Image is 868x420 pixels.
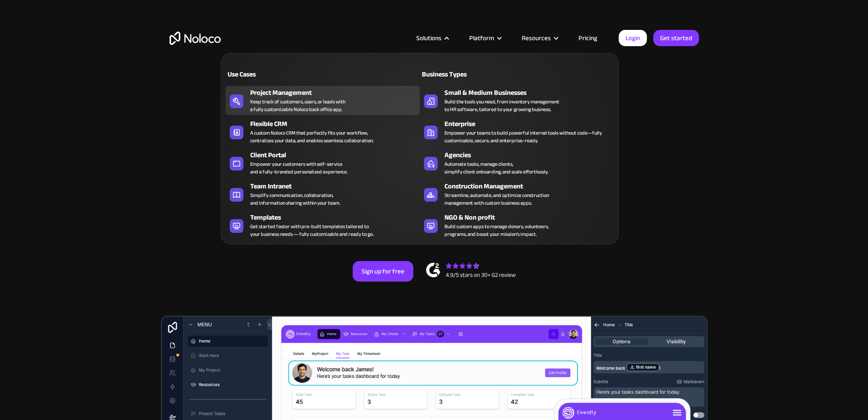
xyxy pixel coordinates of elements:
div: Team Intranet [250,181,424,191]
div: Templates [250,212,424,223]
div: Project Management [250,88,424,98]
div: Build the tools you need, from inventory management to HR software, tailored to your growing busi... [444,98,559,113]
div: Agencies [444,150,618,160]
a: Construction ManagementStreamline, automate, and optimize constructionmanagement with custom busi... [420,179,614,209]
div: Get started faster with pre-built templates tailored to your business needs — fully customizable ... [250,223,374,238]
div: Solutions [416,32,441,44]
a: Pricing [568,32,608,44]
nav: Solutions [221,41,619,244]
a: Project ManagementKeep track of customers, users, or leads witha fully customizable Noloco back o... [225,86,420,115]
div: Resources [522,32,551,44]
div: Enterprise [444,119,618,129]
a: Team IntranetSimplify communication, collaboration,and information sharing within your team. [225,179,420,209]
a: TemplatesGet started faster with pre-built templates tailored toyour business needs — fully custo... [225,211,420,240]
a: NGO & Non profitBuild custom apps to manage donors, volunteers,programs, and boost your mission’s... [420,211,614,240]
a: Small & Medium BusinessesBuild the tools you need, from inventory managementto HR software, tailo... [420,86,614,115]
div: Flexible CRM [250,119,424,129]
a: EnterpriseEmpower your teams to build powerful internal tools without code—fully customizable, se... [420,117,614,146]
div: Client Portal [250,150,424,160]
div: Streamline, automate, and optimize construction management with custom business apps. [444,191,549,207]
div: Platform [469,32,494,44]
h2: Business Apps for Teams [170,126,699,195]
a: Use Cases [225,64,420,84]
a: Flexible CRMA custom Noloco CRM that perfectly fits your workflow,centralizes your data, and enab... [225,117,420,146]
a: AgenciesAutomate tasks, manage clients,simplify client onboarding, and scale effortlessly. [420,148,614,177]
div: Empower your teams to build powerful internal tools without code—fully customizable, secure, and ... [444,129,610,144]
div: Small & Medium Businesses [444,88,618,98]
a: Login [619,30,647,46]
div: Simplify communication, collaboration, and information sharing within your team. [250,191,340,207]
div: A custom Noloco CRM that perfectly fits your workflow, centralizes your data, and enables seamles... [250,129,374,144]
a: Get started [653,30,699,46]
a: Sign up for free [353,261,413,282]
h1: Custom No-Code Business Apps Platform [170,111,699,118]
div: Platform [459,32,511,44]
a: Client PortalEmpower your customers with self-serviceand a fully-branded personalized experience. [225,148,420,177]
a: Business Types [420,64,614,84]
div: Automate tasks, manage clients, simplify client onboarding, and scale effortlessly. [444,160,548,176]
div: Business Types [420,69,513,79]
a: home [170,32,221,45]
div: Use Cases [225,69,319,79]
div: Build custom apps to manage donors, volunteers, programs, and boost your mission’s impact. [444,223,549,238]
div: Empower your customers with self-service and a fully-branded personalized experience. [250,160,348,176]
div: Solutions [406,32,459,44]
div: NGO & Non profit [444,212,618,223]
div: Keep track of customers, users, or leads with a fully customizable Noloco back office app. [250,98,345,113]
div: Resources [511,32,568,44]
div: Construction Management [444,181,618,191]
